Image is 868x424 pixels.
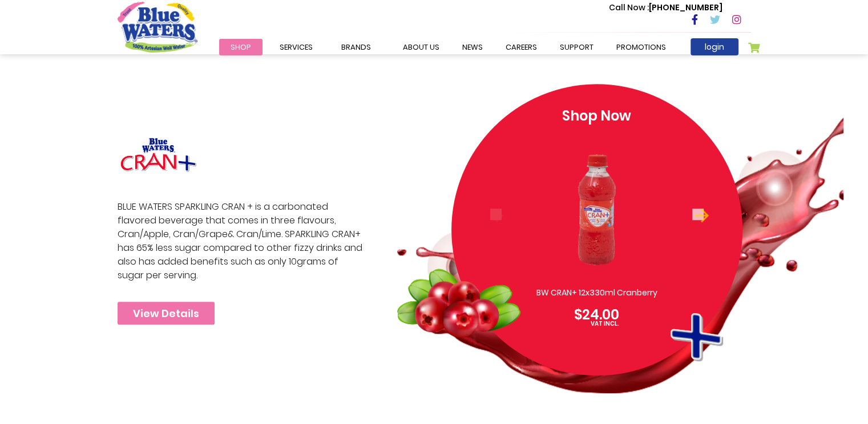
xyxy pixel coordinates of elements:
[473,132,721,325] a: BW CRAN+ 12x330ml Cranberry $24.00
[609,2,649,13] span: Call Now :
[280,42,313,53] span: Services
[574,305,619,324] span: $24.00
[494,39,548,55] a: careers
[377,99,843,393] img: cranx-product-decor.png
[691,38,738,55] a: login
[397,269,520,338] img: grapes.png
[118,135,199,174] img: brand logo
[542,132,652,287] img: BW_CRAN__12x330ml_Cranberry_1_6.png
[118,200,365,282] p: BLUE WATERS SPARKLING CRAN + is a carbonated flavored beverage that comes in three flavours, Cran...
[526,287,668,299] p: BW CRAN+ 12x330ml Cranberry
[341,42,371,53] span: Brands
[490,209,502,220] button: Previous
[671,313,723,361] img: plus-sign.png
[118,302,215,325] a: View Details
[451,39,494,55] a: News
[118,2,197,52] a: store logo
[692,209,704,220] button: Next
[609,2,722,14] p: [PHONE_NUMBER]
[548,39,605,55] a: support
[391,39,451,55] a: about us
[605,39,677,55] a: Promotions
[231,42,251,53] span: Shop
[473,106,721,126] p: Shop Now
